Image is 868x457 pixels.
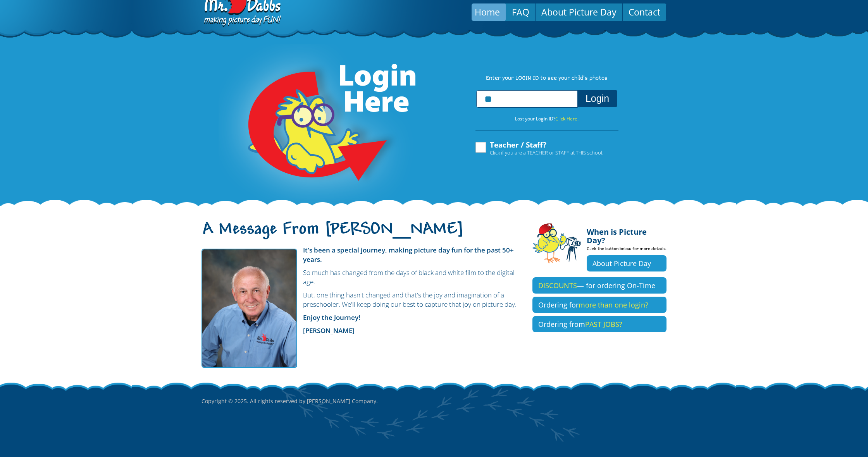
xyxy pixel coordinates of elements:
p: But, one thing hasn't changed and that's the joy and imagination of a preschooler. We'll keep doi... [201,290,521,309]
a: FAQ [506,3,535,21]
h4: When is Picture Day? [587,223,666,245]
span: PAST JOBS? [585,320,622,329]
a: Ordering formore than one login? [532,297,666,313]
span: Click if you are a TEACHER or STAFF at THIS school. [490,149,603,156]
h1: A Message From [PERSON_NAME] [201,226,521,242]
a: About Picture Day [536,3,622,21]
p: Click the button below for more details. [587,245,666,255]
p: So much has changed from the days of black and white film to the digital age. [201,268,521,287]
a: Contact [623,3,666,21]
span: more than one login? [579,300,648,309]
button: Login [577,90,617,107]
p: Lost your Login ID? [467,115,626,123]
span: DISCOUNTS [538,281,577,290]
label: Teacher / Staff? [474,141,603,156]
p: Copyright © 2025. All rights reserved by [PERSON_NAME] Company. [201,381,666,421]
strong: [PERSON_NAME] [303,326,355,335]
a: Click Here. [555,115,579,122]
a: Ordering fromPAST JOBS? [532,316,666,332]
strong: Enjoy the Journey! [303,313,360,322]
img: Mr. Dabbs [201,249,297,368]
p: Enter your LOGIN ID to see your child’s photos [467,74,626,83]
a: About Picture Day [587,255,666,271]
a: DISCOUNTS— for ordering On-Time [532,277,666,294]
img: Login Here [219,44,417,207]
a: Home [469,3,506,21]
strong: It's been a special journey, making picture day fun for the past 50+ years. [303,246,514,264]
